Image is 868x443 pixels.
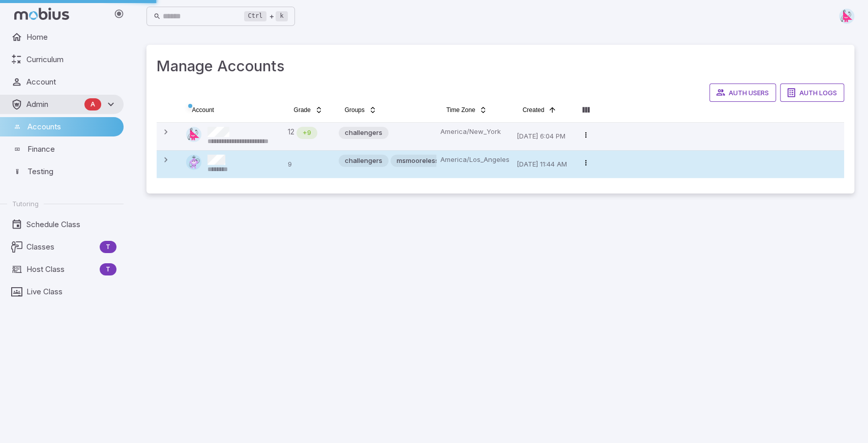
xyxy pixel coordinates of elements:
span: +9 [296,128,317,138]
span: T [100,242,116,252]
span: A [84,99,101,109]
button: Groups [339,102,383,118]
p: [DATE] 11:44 AM [517,155,570,174]
p: America/New_York [440,127,508,137]
span: Groups [345,106,365,114]
button: Account [186,102,220,118]
span: challengers [339,128,388,138]
button: Created [517,102,563,118]
span: Schedule Class [26,219,116,230]
span: Home [26,32,116,43]
button: Time Zone [440,102,494,118]
span: Tutoring [12,199,39,208]
span: Testing [27,166,116,177]
span: msmoorelessons [391,156,457,166]
img: right-triangle.svg [186,127,201,142]
kbd: k [276,11,287,21]
p: America/Los_Angeles [440,155,508,165]
div: Math is above age level [296,127,317,139]
span: Curriculum [26,54,116,65]
span: Created [523,106,545,114]
span: Account [26,76,116,88]
img: right-triangle.svg [839,9,854,24]
span: Live Class [26,286,116,297]
span: Grade [294,106,311,114]
span: T [100,264,116,274]
span: 12 [288,127,294,139]
span: Accounts [27,121,116,132]
button: Column visibility [578,102,594,118]
div: + [244,10,288,22]
kbd: Ctrl [244,11,267,21]
h3: Manage Accounts [157,55,844,77]
span: Admin [26,99,80,110]
p: 9 [288,155,331,174]
p: [DATE] 6:04 PM [517,127,570,146]
span: Classes [26,241,96,253]
span: Account [192,106,214,114]
img: diamond.svg [186,155,201,170]
span: Time Zone [446,106,475,114]
button: Auth Logs [780,84,844,102]
button: Grade [288,102,329,118]
span: challengers [339,156,388,166]
span: Finance [27,144,116,155]
button: Auth Users [709,84,776,102]
span: Host Class [26,264,96,275]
